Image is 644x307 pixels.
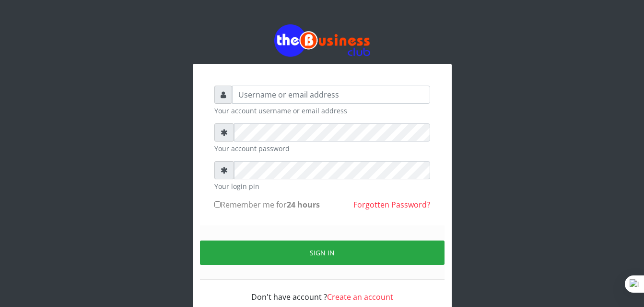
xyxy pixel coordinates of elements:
a: Forgotten Password? [353,199,430,210]
a: Create an account [327,292,393,302]
small: Your login pin [214,181,430,191]
b: 24 hours [287,199,320,210]
input: Username or email address [232,86,430,104]
small: Your account password [214,143,430,153]
label: Remember me for [214,199,320,210]
button: Sign in [200,241,445,265]
input: Remember me for24 hours [214,201,221,208]
div: Don't have account ? [214,280,430,303]
small: Your account username or email address [214,106,430,116]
